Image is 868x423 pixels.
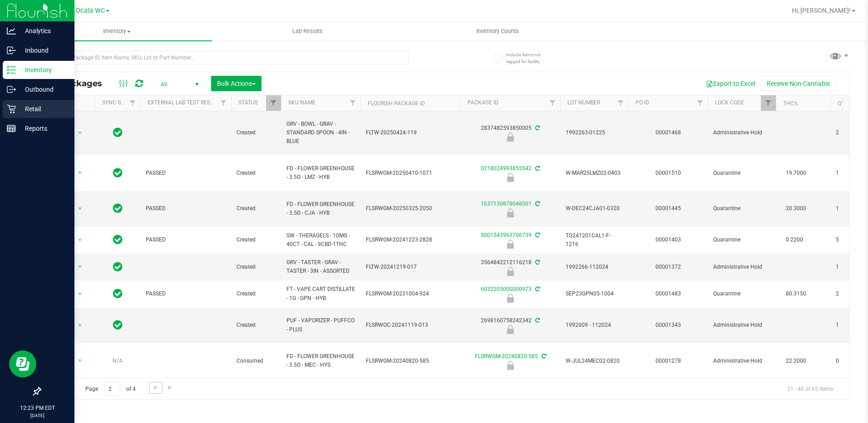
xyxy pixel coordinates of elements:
[656,129,681,136] a: 00001468
[459,316,562,334] div: 2698160758242342
[781,202,811,215] span: 20.3000
[238,99,258,106] a: Status
[713,204,770,213] span: Quarantine
[566,263,623,271] span: 1992266-112024
[459,267,562,276] div: Administrative Hold
[286,352,355,369] span: FD - FLOWER GREENHOUSE - 3.5G - MEC - HYS
[7,26,16,35] inline-svg: Analytics
[146,290,226,298] span: PASSED
[216,95,231,111] a: Filter
[534,317,540,324] span: Sync from Compliance System
[459,325,562,334] div: Administrative Hold
[113,202,123,215] span: In Sync
[781,233,808,246] span: 0.2200
[286,164,355,182] span: FD - FLOWER GREENHOUSE - 3.5G - LMZ - HYB
[286,120,355,146] span: GRV - BOWL - GRAV - STANDARD SPOON - 4IN - BLUE
[566,290,623,298] span: SEP23GPN05-1004
[368,100,425,107] a: Flourish Package ID
[713,263,770,271] span: Administrative Hold
[366,357,455,365] span: FLSRWGM-20240820-585
[656,170,681,176] a: 00001510
[656,358,681,364] a: 00001278
[459,240,562,249] div: Quarantine
[566,231,623,249] span: TG241201CAL1-F-1216
[366,290,455,298] span: FLSRWGM-20231004-924
[237,263,276,271] span: Created
[475,353,538,359] a: FLSRWGM-20240820-585
[113,167,123,179] span: In Sync
[16,45,70,56] p: Inbound
[459,258,562,276] div: 3564842212116218
[146,236,226,244] span: PASSED
[656,290,681,297] a: 00001483
[163,382,177,394] a: Go to the last page
[280,27,335,35] span: Lab Results
[74,127,86,139] span: select
[540,353,546,359] span: Sync from Compliance System
[237,204,276,213] span: Created
[715,99,744,106] a: Lock Code
[74,288,86,300] span: select
[366,169,455,177] span: FLSRWGM-20250410-1071
[566,204,623,213] span: W-DEC24CJA01-0320
[534,125,540,131] span: Sync from Compliance System
[459,208,562,217] div: Quarantine
[76,7,105,15] span: Ocala WC
[713,357,770,365] span: Administrative Hold
[74,261,86,273] span: select
[656,205,681,211] a: 00001445
[16,103,70,114] p: Retail
[713,321,770,330] span: Administrative Hold
[656,322,681,328] a: 00001343
[113,358,123,364] span: N/A
[9,350,36,378] iframe: Resource center
[237,357,276,365] span: Consumed
[78,382,143,396] span: Page of 4
[237,236,276,244] span: Created
[366,321,455,330] span: FLSRWOC-20241119-013
[366,263,455,271] span: FLTW-20241219-017
[286,316,355,334] span: PUF - VAPORIZER - PUFFCO - PLUS
[266,95,281,111] a: Filter
[146,169,226,177] span: PASSED
[713,169,770,177] span: Quarantine
[656,236,681,243] a: 00001403
[761,76,836,91] button: Receive Non-Cannabis
[4,412,70,419] p: [DATE]
[781,287,811,300] span: 80.3150
[780,382,840,395] span: 21 - 40 of 65 items
[113,287,123,300] span: In Sync
[113,261,123,273] span: In Sync
[481,232,532,238] a: 5001543963766739
[104,382,120,396] input: 2
[237,321,276,330] span: Created
[7,104,16,113] inline-svg: Retail
[636,99,649,106] a: PO ID
[125,95,140,111] a: Filter
[22,27,212,35] span: Inventory
[534,165,540,172] span: Sync from Compliance System
[148,99,219,106] a: External Lab Test Result
[113,319,123,331] span: In Sync
[146,204,226,213] span: PASSED
[288,99,316,106] a: SKU Name
[838,100,848,107] a: Qty
[211,76,261,91] button: Bulk Actions
[459,173,562,182] div: Quarantine
[286,231,355,249] span: SW - THERAGELS - 10MG - 40CT - CAL - 9CBD-1THC
[16,25,70,36] p: Analytics
[656,264,681,270] a: 00001372
[7,85,16,94] inline-svg: Outbound
[781,167,811,180] span: 19.7000
[22,22,212,41] a: Inventory
[102,99,137,106] a: Sync Status
[7,46,16,55] inline-svg: Inbound
[286,285,355,302] span: FT - VAPE CART DISTILLATE - 1G - GPN - HYB
[468,99,498,106] a: Package ID
[481,165,532,172] a: 0218024993855542
[534,259,540,266] span: Sync from Compliance System
[700,76,761,91] button: Export to Excel
[345,95,360,111] a: Filter
[534,232,540,238] span: Sync from Compliance System
[566,357,623,365] span: W-JUL24MEC02-0820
